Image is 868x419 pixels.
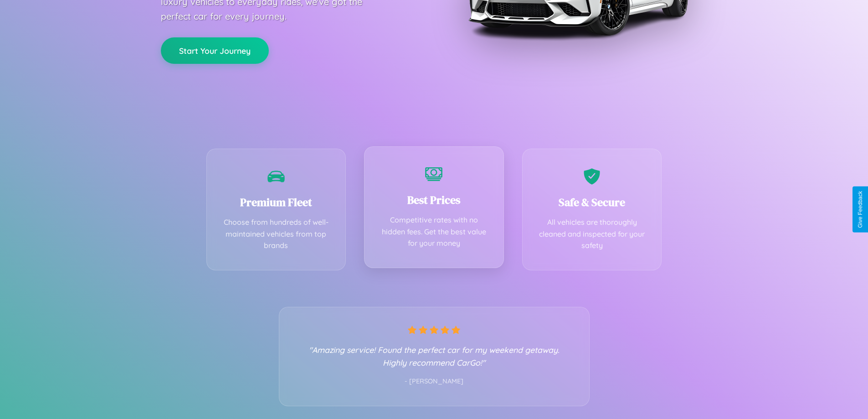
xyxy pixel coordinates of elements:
p: - [PERSON_NAME] [298,376,571,388]
h3: Premium Fleet [221,195,332,210]
h3: Best Prices [378,192,490,207]
p: Competitive rates with no hidden fees. Get the best value for your money [378,214,490,249]
div: Give Feedback [857,191,863,228]
p: Choose from hundreds of well-maintained vehicles from top brands [221,217,332,252]
p: "Amazing service! Found the perfect car for my weekend getaway. Highly recommend CarGo!" [298,343,571,369]
h3: Safe & Secure [536,195,648,210]
button: Start Your Journey [161,37,269,64]
p: All vehicles are thoroughly cleaned and inspected for your safety [536,217,648,252]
